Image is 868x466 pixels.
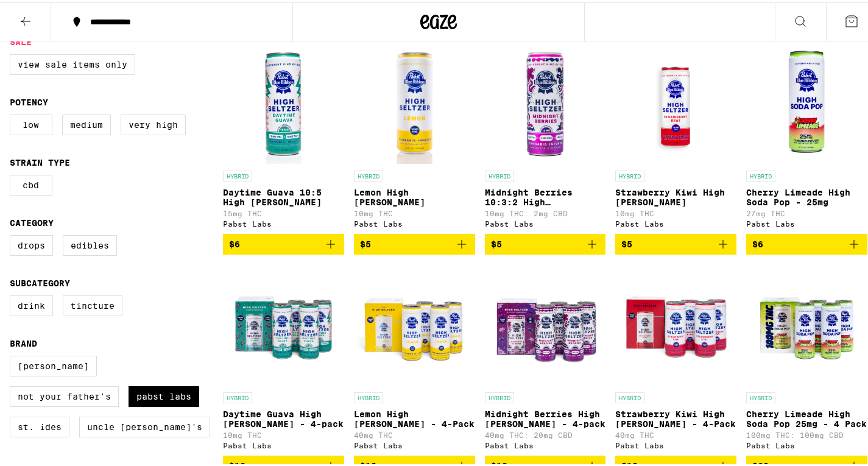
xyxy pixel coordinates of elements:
[485,217,606,225] div: Pabst Labs
[485,407,606,426] p: Midnight Berries High [PERSON_NAME] - 4-pack
[746,185,867,205] p: Cherry Limeade High Soda Pop - 25mg
[485,390,514,401] p: HYBRID
[223,231,344,252] button: Add to bag
[62,112,111,133] label: Medium
[223,390,252,401] p: HYBRID
[223,217,344,225] div: Pabst Labs
[485,439,606,447] div: Pabst Labs
[10,293,53,314] label: Drink
[354,390,383,401] p: HYBRID
[10,414,69,435] label: St. Ides
[223,40,344,162] img: Pabst Labs - Daytime Guava 10:5 High Seltzer
[485,262,606,384] img: Pabst Labs - Midnight Berries High Seltzer - 4-pack
[354,231,475,252] button: Add to bag
[223,429,344,437] p: 10mg THC
[485,262,606,453] a: Open page for Midnight Berries High Seltzer - 4-pack from Pabst Labs
[485,40,606,162] img: Pabst Labs - Midnight Berries 10:3:2 High Seltzer
[615,262,736,453] a: Open page for Strawberry Kiwi High Seltzer - 4-Pack from Pabst Labs
[485,185,606,205] p: Midnight Berries 10:3:2 High [PERSON_NAME]
[485,168,514,179] p: HYBRID
[354,185,475,205] p: Lemon High [PERSON_NAME]
[10,216,54,225] legend: Category
[746,429,867,437] p: 100mg THC: 100mg CBD
[354,407,475,426] p: Lemon High [PERSON_NAME] - 4-Pack
[354,262,475,453] a: Open page for Lemon High Seltzer - 4-Pack from Pabst Labs
[615,207,736,215] p: 10mg THC
[615,439,736,447] div: Pabst Labs
[746,168,775,179] p: HYBRID
[354,40,475,162] img: Pabst Labs - Lemon High Seltzer
[615,168,644,179] p: HYBRID
[10,172,52,193] label: CBD
[27,9,52,19] span: Help
[223,40,344,231] a: Open page for Daytime Guava 10:5 High Seltzer from Pabst Labs
[10,233,53,253] label: Drops
[121,112,186,133] label: Very High
[229,237,240,247] span: $6
[354,217,475,225] div: Pabst Labs
[223,439,344,447] div: Pabst Labs
[615,390,644,401] p: HYBRID
[79,414,210,435] label: Uncle [PERSON_NAME]'s
[485,429,606,437] p: 40mg THC: 20mg CBD
[10,95,48,105] legend: Potency
[10,353,97,374] label: [PERSON_NAME]
[746,217,867,225] div: Pabst Labs
[746,262,867,453] a: Open page for Cherry Limeade High Soda Pop 25mg - 4 Pack from Pabst Labs
[491,237,502,247] span: $5
[615,429,736,437] p: 40mg THC
[746,207,867,215] p: 27mg THC
[10,35,32,44] legend: Sale
[746,439,867,447] div: Pabst Labs
[485,207,606,215] p: 10mg THC: 2mg CBD
[129,384,199,404] label: Pabst Labs
[354,429,475,437] p: 40mg THC
[746,390,775,401] p: HYBRID
[354,262,475,384] img: Pabst Labs - Lemon High Seltzer - 4-Pack
[223,207,344,215] p: 15mg THC
[746,231,867,252] button: Add to bag
[615,185,736,205] p: Strawberry Kiwi High [PERSON_NAME]
[615,407,736,426] p: Strawberry Kiwi High [PERSON_NAME] - 4-Pack
[10,52,135,72] label: View Sale Items Only
[354,168,383,179] p: HYBRID
[621,237,632,247] span: $5
[223,407,344,426] p: Daytime Guava High [PERSON_NAME] - 4-pack
[223,185,344,205] p: Daytime Guava 10:5 High [PERSON_NAME]
[752,237,763,247] span: $6
[10,276,70,286] legend: Subcategory
[223,168,252,179] p: HYBRID
[746,262,867,384] img: Pabst Labs - Cherry Limeade High Soda Pop 25mg - 4 Pack
[746,40,867,162] img: Pabst Labs - Cherry Limeade High Soda Pop - 25mg
[615,217,736,225] div: Pabst Labs
[615,40,736,162] img: Pabst Labs - Strawberry Kiwi High Seltzer
[10,112,52,133] label: Low
[63,293,122,314] label: Tincture
[10,155,70,165] legend: Strain Type
[354,439,475,447] div: Pabst Labs
[354,40,475,231] a: Open page for Lemon High Seltzer from Pabst Labs
[63,233,117,253] label: Edibles
[615,231,736,252] button: Add to bag
[615,40,736,231] a: Open page for Strawberry Kiwi High Seltzer from Pabst Labs
[10,336,37,346] legend: Brand
[223,262,344,384] img: Pabst Labs - Daytime Guava High Seltzer - 4-pack
[10,384,119,404] label: Not Your Father's
[485,40,606,231] a: Open page for Midnight Berries 10:3:2 High Seltzer from Pabst Labs
[615,262,736,384] img: Pabst Labs - Strawberry Kiwi High Seltzer - 4-Pack
[223,262,344,453] a: Open page for Daytime Guava High Seltzer - 4-pack from Pabst Labs
[746,40,867,231] a: Open page for Cherry Limeade High Soda Pop - 25mg from Pabst Labs
[746,407,867,426] p: Cherry Limeade High Soda Pop 25mg - 4 Pack
[485,231,606,252] button: Add to bag
[354,207,475,215] p: 10mg THC
[360,237,371,247] span: $5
